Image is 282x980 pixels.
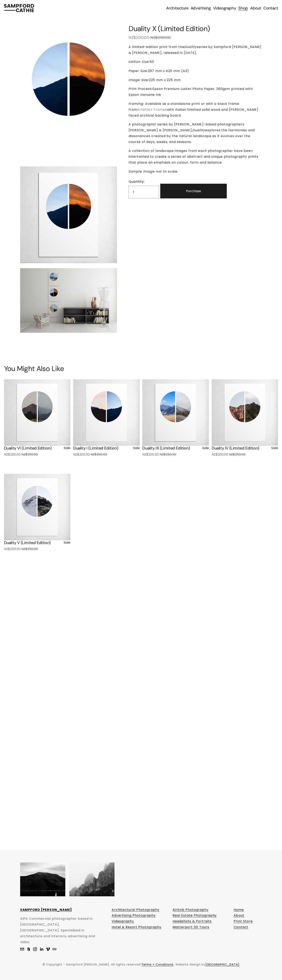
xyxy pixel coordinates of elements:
a: Print Store [234,918,253,924]
div: Duality VI (Limited Edition) [4,446,52,450]
a: URL [52,947,56,951]
a: Duality IX (Limited Edition) [142,379,209,457]
a: Terms + Conditions [141,962,173,967]
a: Videography [112,918,134,924]
em: Duality [193,128,205,132]
a: Duality I (Limited Edition) [73,379,139,457]
span: NZ$200.00 [212,452,228,457]
span: NZ$250.00 [91,452,107,457]
em: Paper Size: [129,69,148,73]
p: 50 [129,59,262,65]
em: Sample image not to scale. [129,169,178,174]
div: Gallery [20,24,117,333]
h2: You Might Also Like [4,365,278,373]
a: SAMPFORD [PERSON_NAME] [20,907,72,913]
input: Quantity [129,186,159,198]
p: AIPA Commercial photographer based in [GEOGRAPHIC_DATA], [GEOGRAPHIC_DATA]. Specialised in archit... [20,916,99,945]
span: Sale [202,446,209,450]
span: [GEOGRAPHIC_DATA] [206,962,239,966]
a: Hotel & Resort Photography [112,924,161,930]
p: © Copyright - Sampford [PERSON_NAME]. All rights reserved. . Website design by [20,962,262,967]
em: Image Size: [129,78,149,82]
h1: Duality X (Limited Edition) [129,24,262,33]
a: Duality V (Limited Edition) [4,474,70,552]
a: Home [234,907,244,913]
img: Some moody shots from a recent trip up to the Clay Cliffs with the gang 📸 @lisaslensnz @nathanhil... [69,857,114,902]
span: Sale [271,446,278,450]
a: folder dropdown [166,5,188,11]
span: NZ$200.00 [129,35,149,40]
p: A collection of landscape images from each photographer have been intertwined to create a series ... [129,148,262,165]
span: NZ$200.00 [4,452,21,457]
span: Sale [64,446,70,450]
a: Real Estate Photography [173,913,217,918]
div: Duality I (Limited Edition) [73,446,118,450]
span: Advertising [191,6,211,10]
a: Videography [213,5,236,11]
div: Duality IV (Limited Edition) [212,446,259,450]
a: Duality IV (Limited Edition) [212,379,278,457]
em: Duality [184,45,197,49]
a: Duality VI (Limited Edition) [4,379,70,457]
span: Sale [133,446,140,450]
p: A photographic series by [PERSON_NAME]-based photographers [PERSON_NAME] & [PERSON_NAME], explore... [129,122,262,145]
a: Sampford Cathie [46,947,50,951]
span: NZ$250.00 [229,452,246,457]
a: [GEOGRAPHIC_DATA] [206,962,239,967]
p: 297 mm x 420 mm (A3) [129,68,262,74]
a: Advertising Photography [112,913,156,918]
div: Duality IX (Limited Edition) [142,446,190,450]
a: Matterport 3D Tours [173,924,209,930]
span: NZ$250.00 [21,547,38,551]
img: Sampford Cathie Photo + Video [4,4,34,12]
span: NZ$200.00 [73,452,90,457]
a: Shop [238,5,248,11]
p: : Available as a standalone print or with a black frame from with Italian finished solid wood and... [129,101,262,118]
div: Duality V (Limited Edition) [4,540,51,545]
a: About [250,5,261,11]
span: NZ$200.00 [4,547,21,551]
p: A limited-edition print from the series by Sampford [PERSON_NAME] & [PERSON_NAME], released in [D... [129,44,262,56]
img: Say what you will about the inversion, but it does make for some cool landscape shots 📷 [20,857,65,902]
a: Architectural Photography [112,907,159,913]
em: Print Process: [129,87,152,91]
span: NZ$250.00 [150,35,171,40]
iframe: Secure payment input frame [128,41,263,42]
a: Sampford Cathie [40,947,44,951]
a: Artefact Frames [137,107,167,112]
a: Contact [234,924,248,930]
a: Contact [263,5,278,11]
span: NZ$200.00 [142,452,159,457]
span: NZ$250.00 [21,452,38,457]
span: Sale [64,540,70,545]
a: Houzz [27,947,31,951]
span: Architecture [166,6,188,10]
a: Sampford Cathie [33,947,37,951]
a: Airbnb Photography [173,907,208,913]
span: Purchase [186,189,201,194]
a: Headshots & Portraits [173,918,211,924]
a: sam@sampfordcathie.com [20,947,24,951]
p: 225 mm x 225 mm [129,77,262,83]
em: Framing [129,101,143,106]
span: NZ$250.00 [160,452,176,457]
strong: SAMPFORD [PERSON_NAME] [20,907,72,912]
a: About [234,913,244,918]
button: Purchase [160,184,227,198]
em: Edition Size: [129,59,149,64]
a: folder dropdown [191,5,211,11]
label: Quantity: [129,179,159,185]
p: Epson Premium Luster Photo Paper, 260gsm printed with Epson Genuine Ink [129,86,262,98]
